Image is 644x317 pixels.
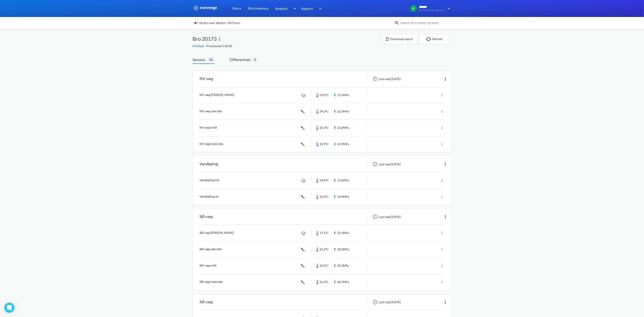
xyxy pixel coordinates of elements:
[200,20,240,26] span: Ny bro over Vestfyn / All Pours
[443,162,448,167] img: more.svg
[370,214,402,219] div: Last read [DATE]
[381,34,418,44] button: Download report
[370,300,402,305] div: Last read [DATE]
[207,57,215,62] span: 10
[194,20,199,25] img: backspace.svg
[394,20,399,25] img: icon-search.svg
[316,6,323,11] img: downArrow.svg
[200,73,213,84] div: NV-væg
[4,303,14,313] div: Open Intercom Messenger
[200,211,213,222] div: SØ-væg
[200,159,218,170] div: Vandkøling
[426,37,433,41] img: icon-refresh.svg
[291,6,297,11] img: downArrow.svg
[419,9,445,12] span: Ny bro over Vestfyn
[399,21,451,25] input: Search for a sensor by name
[370,162,402,167] div: Last read [DATE]
[386,37,388,41] img: icon-file.svg
[205,44,207,48] span: -
[217,36,222,42] img: more.svg
[230,57,253,63] span: Differentials
[193,44,205,48] span: Finished
[253,57,258,62] span: 5
[419,34,450,44] button: Refresh
[193,44,381,48] div: Provisional C35/45
[275,6,288,11] span: Analysis
[443,300,448,305] img: more.svg
[445,6,451,11] img: downArrow.svg
[193,35,217,43] span: Bro 20173
[193,57,207,63] span: Sensors
[370,76,402,81] div: Last read [DATE]
[443,76,448,81] img: more.svg
[193,5,217,11] img: logo_ewhite.svg
[443,214,448,219] img: more.svg
[301,6,313,11] span: Support
[200,297,213,308] div: SØ-væg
